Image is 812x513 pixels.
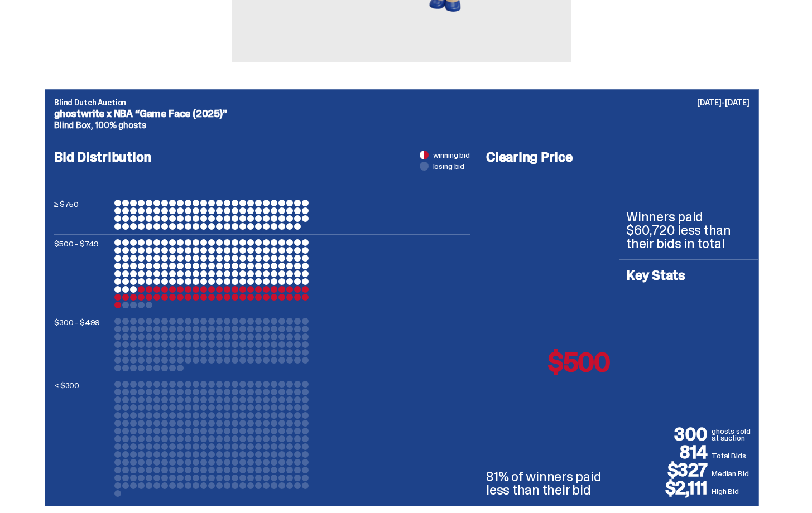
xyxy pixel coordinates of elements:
[486,151,612,164] h4: Clearing Price
[626,425,712,443] p: 300
[54,109,749,119] p: ghostwrite x NBA “Game Face (2025)”
[712,428,752,443] p: ghosts sold at auction
[54,239,110,308] p: $500 - $749
[54,119,93,131] span: Blind Box,
[626,443,712,461] p: 814
[54,200,110,230] p: ≥ $750
[626,269,752,282] h4: Key Stats
[54,151,470,200] h4: Bid Distribution
[626,461,712,479] p: $327
[548,349,610,376] p: $500
[54,318,110,371] p: $300 - $499
[54,99,749,107] p: Blind Dutch Auction
[433,162,465,170] span: losing bid
[433,151,470,159] span: winning bid
[54,381,110,497] p: < $300
[712,450,752,461] p: Total Bids
[486,470,612,497] p: 81% of winners paid less than their bid
[712,486,752,497] p: High Bid
[626,479,712,497] p: $2,111
[626,210,752,250] p: Winners paid $60,720 less than their bids in total
[697,99,749,107] p: [DATE]-[DATE]
[95,119,146,131] span: 100% ghosts
[712,468,752,479] p: Median Bid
